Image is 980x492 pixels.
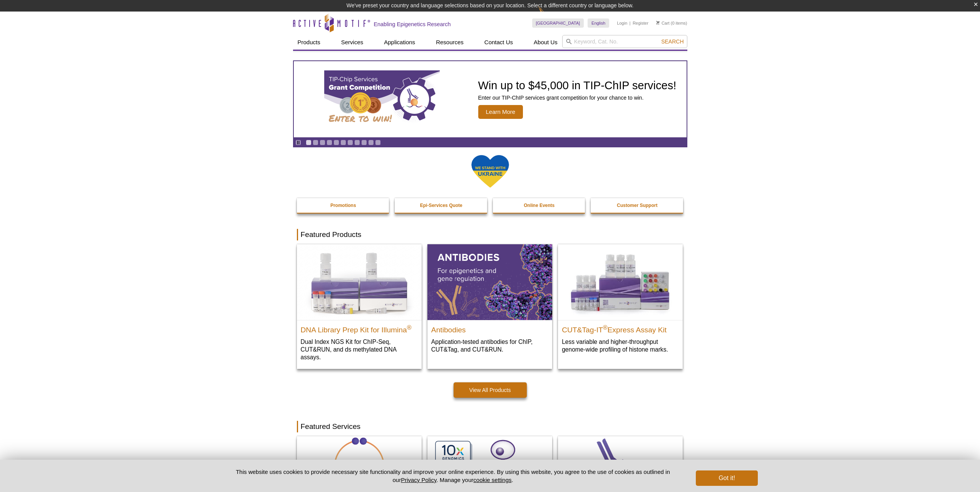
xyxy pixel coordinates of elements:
img: CUT&Tag-IT® Express Assay Kit [558,244,683,320]
a: Go to slide 4 [327,140,332,145]
span: Search [661,38,683,45]
p: Application-tested antibodies for ChIP, CUT&Tag, and CUT&RUN. [431,338,548,354]
a: Online Events [493,198,586,213]
a: Contact Us [480,35,518,50]
li: (0 items) [656,18,687,28]
img: Your Cart [656,21,660,25]
a: Privacy Policy [401,477,436,483]
a: Go to slide 8 [354,140,360,145]
sup: ® [407,324,412,330]
p: Enter our TIP-ChIP services grant competition for your chance to win. [478,94,677,101]
strong: Customer Support [617,203,657,208]
h2: Enabling Epigenetics Research [374,21,451,28]
h2: Featured Services [297,421,683,432]
p: Dual Index NGS Kit for ChIP-Seq, CUT&RUN, and ds methylated DNA assays. [301,338,418,361]
h2: CUT&Tag-IT Express Assay Kit [562,322,679,334]
a: Login [617,20,627,26]
a: TIP-ChIP Services Grant Competition Win up to $45,000 in TIP-ChIP services! Enter our TIP-ChIP se... [294,61,687,137]
a: Resources [431,35,468,50]
a: Go to slide 9 [361,140,367,145]
a: Go to slide 1 [306,140,312,145]
a: CUT&Tag-IT® Express Assay Kit CUT&Tag-IT®Express Assay Kit Less variable and higher-throughput ge... [558,244,683,361]
a: Customer Support [591,198,684,213]
img: All Antibodies [427,244,552,320]
p: This website uses cookies to provide necessary site functionality and improve your online experie... [223,468,683,484]
a: Applications [379,35,420,50]
a: English [588,18,609,28]
strong: Online Events [524,203,554,208]
a: Go to slide 6 [340,140,346,145]
input: Keyword, Cat. No. [562,35,687,48]
h2: DNA Library Prep Kit for Illumina [301,322,418,334]
a: Go to slide 7 [347,140,353,145]
img: TIP-ChIP Services Grant Competition [324,70,440,128]
a: Go to slide 2 [313,140,318,145]
a: Go to slide 11 [375,140,381,145]
p: Less variable and higher-throughput genome-wide profiling of histone marks​. [562,338,679,354]
strong: Promotions [330,203,356,208]
a: View All Products [454,382,527,398]
span: Learn More [478,105,523,119]
li: | [630,18,631,28]
a: Go to slide 5 [333,140,339,145]
a: Register [633,20,648,26]
img: Change Here [538,6,559,24]
button: Got it! [696,470,757,486]
a: Go to slide 10 [368,140,374,145]
a: DNA Library Prep Kit for Illumina DNA Library Prep Kit for Illumina® Dual Index NGS Kit for ChIP-... [297,244,422,369]
h2: Win up to $45,000 in TIP-ChIP services! [478,80,677,91]
strong: Epi-Services Quote [420,203,462,208]
a: Toggle autoplay [295,140,301,145]
h2: Featured Products [297,229,683,240]
button: Search [659,38,686,45]
a: All Antibodies Antibodies Application-tested antibodies for ChIP, CUT&Tag, and CUT&RUN. [427,244,552,361]
article: TIP-ChIP Services Grant Competition [294,61,687,137]
img: We Stand With Ukraine [471,154,509,188]
h2: Antibodies [431,322,548,334]
a: [GEOGRAPHIC_DATA] [532,18,584,28]
img: DNA Library Prep Kit for Illumina [297,244,422,320]
a: Epi-Services Quote [395,198,488,213]
sup: ® [603,324,608,330]
button: cookie settings [473,477,511,483]
a: Go to slide 3 [320,140,325,145]
a: Cart [656,20,670,26]
a: Products [293,35,325,50]
a: Promotions [297,198,390,213]
a: About Us [529,35,562,50]
a: Services [337,35,368,50]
